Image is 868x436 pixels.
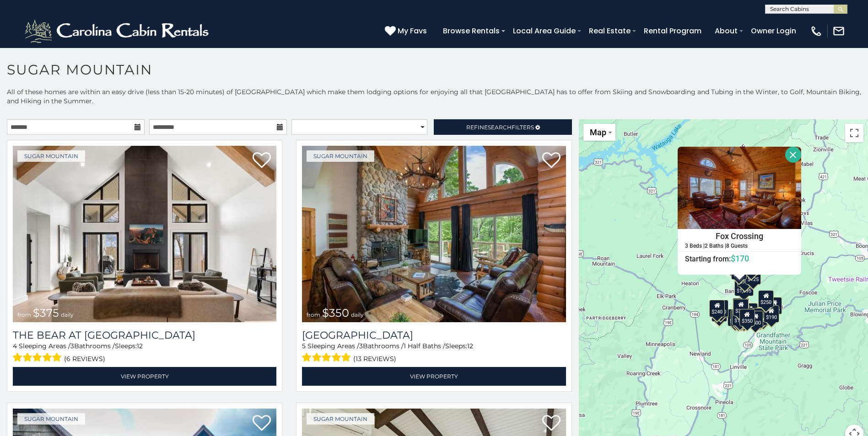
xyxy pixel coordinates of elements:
[845,124,863,142] button: Toggle fullscreen view
[584,23,635,39] a: Real Estate
[810,25,823,37] img: phone-regular-white.png
[639,23,706,39] a: Rental Program
[253,151,271,170] a: Add to favorites
[731,309,746,327] div: $155
[542,414,561,433] a: Add to favorites
[583,124,615,141] button: Change map style
[542,151,561,170] a: Add to favorites
[678,229,801,243] h4: Fox Crossing
[13,146,276,322] a: The Bear At Sugar Mountain from $375 daily
[398,25,427,37] span: My Favs
[17,150,85,162] a: Sugar Mountain
[137,342,143,350] span: 12
[64,353,105,365] span: (6 reviews)
[466,124,534,131] span: Refine Filters
[748,311,763,328] div: $500
[13,146,276,322] img: The Bear At Sugar Mountain
[13,329,276,341] h3: The Bear At Sugar Mountain
[739,309,755,326] div: $350
[13,342,17,350] span: 4
[307,150,374,162] a: Sugar Mountain
[742,303,758,320] div: $200
[705,243,726,249] h5: 2 Baths |
[13,341,276,365] div: Sleeping Areas / Bathrooms / Sleeps:
[752,308,768,325] div: $195
[359,342,363,350] span: 3
[746,23,801,39] a: Owner Login
[488,124,512,131] span: Search
[733,298,748,315] div: $190
[832,25,845,37] img: mail-regular-white.png
[33,306,59,319] span: $375
[438,23,504,39] a: Browse Rentals
[678,229,801,264] a: Fox Crossing 3 Beds | 2 Baths | 8 Guests Starting from:$170
[13,329,276,341] a: The Bear At [GEOGRAPHIC_DATA]
[764,305,779,323] div: $190
[253,414,271,433] a: Add to favorites
[590,128,606,137] span: Map
[726,243,748,249] h5: 8 Guests
[710,23,742,39] a: About
[733,299,749,316] div: $300
[385,25,429,37] a: My Favs
[302,329,566,341] h3: Grouse Moor Lodge
[353,353,396,365] span: (13 reviews)
[302,146,566,322] img: Grouse Moor Lodge
[322,306,349,319] span: $350
[712,300,728,317] div: $210
[733,298,749,315] div: $265
[678,254,801,263] h6: Starting from:
[302,329,566,341] a: [GEOGRAPHIC_DATA]
[758,290,774,308] div: $250
[70,342,74,350] span: 3
[302,341,566,365] div: Sleeping Areas / Bathrooms / Sleeps:
[731,254,749,263] span: $170
[302,367,566,386] a: View Property
[13,367,276,386] a: View Property
[732,308,748,326] div: $175
[17,311,31,318] span: from
[307,311,320,318] span: from
[17,413,85,425] a: Sugar Mountain
[685,243,705,249] h5: 3 Beds |
[785,147,801,163] button: Close
[351,311,364,318] span: daily
[404,342,445,350] span: 1 Half Baths /
[709,300,725,317] div: $240
[61,311,74,318] span: daily
[745,267,761,285] div: $125
[678,147,801,229] img: Fox Crossing
[434,119,571,135] a: RefineSearchFilters
[307,413,374,425] a: Sugar Mountain
[23,17,213,45] img: White-1-2.png
[467,342,473,350] span: 12
[508,23,580,39] a: Local Area Guide
[302,342,306,350] span: 5
[734,279,754,296] div: $1,095
[766,297,782,314] div: $155
[302,146,566,322] a: Grouse Moor Lodge from $350 daily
